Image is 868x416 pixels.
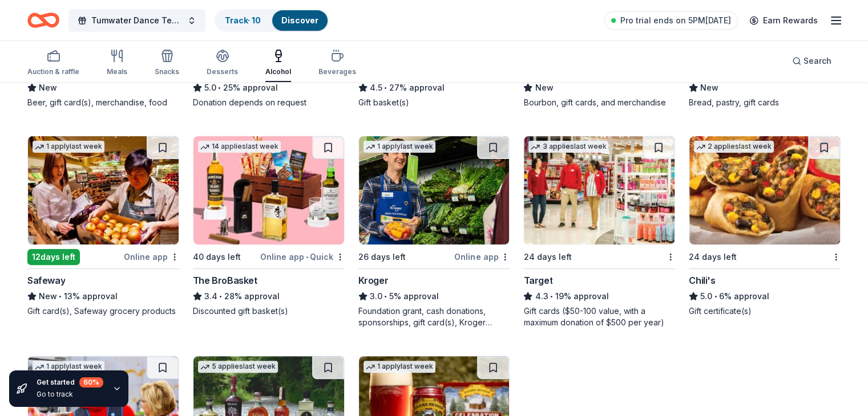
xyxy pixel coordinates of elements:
[193,250,241,264] div: 40 days left
[364,361,435,373] div: 1 apply last week
[604,11,738,30] a: Pro trial ends on 5PM[DATE]
[528,141,608,153] div: 3 applies last week
[37,390,103,399] div: Go to track
[219,292,222,301] span: •
[225,15,261,25] a: Track· 10
[620,14,731,27] span: Pro trial ends on 5PM[DATE]
[27,249,80,265] div: 12 days left
[804,54,831,68] span: Search
[370,289,382,303] span: 3.0
[523,250,571,264] div: 24 days left
[689,136,840,244] img: Image for Chili's
[155,44,179,82] button: Snacks
[33,141,104,153] div: 1 apply last week
[523,274,552,287] div: Target
[37,377,103,388] div: Get started
[265,67,291,76] div: Alcohol
[33,361,104,373] div: 1 apply last week
[193,289,345,303] div: 28% approval
[107,44,127,82] button: Meals
[27,274,65,287] div: Safeway
[193,97,345,108] div: Donation depends on request
[318,44,356,82] button: Beverages
[700,81,718,95] span: New
[364,141,435,153] div: 1 apply last week
[39,81,57,95] span: New
[27,67,79,76] div: Auction & raffle
[107,67,127,76] div: Meals
[198,141,281,153] div: 14 applies last week
[281,15,318,25] a: Discover
[207,67,238,76] div: Desserts
[193,305,345,317] div: Discounted gift basket(s)
[523,97,675,108] div: Bourbon, gift cards, and merchandise
[694,141,774,153] div: 2 applies last week
[198,361,278,373] div: 5 applies last week
[27,305,179,317] div: Gift card(s), Safeway grocery products
[523,136,675,328] a: Image for Target3 applieslast week24 days leftTarget4.3•19% approvalGift cards ($50-100 value, wi...
[27,7,59,34] a: Home
[265,44,291,82] button: Alcohol
[783,50,841,72] button: Search
[358,136,510,328] a: Image for Kroger1 applylast week26 days leftOnline appKroger3.0•5% approvalFoundation grant, cash...
[358,289,510,303] div: 5% approval
[39,289,57,303] span: New
[384,292,387,301] span: •
[79,377,103,388] div: 60 %
[306,252,308,262] span: •
[207,44,238,82] button: Desserts
[359,136,510,244] img: Image for Kroger
[193,136,344,244] img: Image for The BroBasket
[742,10,825,31] a: Earn Rewards
[535,289,548,303] span: 4.3
[27,136,179,317] a: Image for Safeway1 applylast week12days leftOnline appSafewayNew•13% approvalGift card(s), Safewa...
[193,136,345,317] a: Image for The BroBasket14 applieslast week40 days leftOnline app•QuickThe BroBasket3.4•28% approv...
[260,250,345,264] div: Online app Quick
[318,67,356,76] div: Beverages
[193,81,345,95] div: 25% approval
[68,9,205,32] button: Tumwater Dance Team's 10th Annual Gala
[358,97,510,108] div: Gift basket(s)
[358,81,510,95] div: 27% approval
[27,44,79,82] button: Auction & raffle
[689,305,841,317] div: Gift certificate(s)
[215,9,329,32] button: Track· 10Discover
[204,289,217,303] span: 3.4
[27,289,179,303] div: 13% approval
[700,289,712,303] span: 5.0
[218,83,221,92] span: •
[523,289,675,303] div: 19% approval
[689,289,841,303] div: 6% approval
[124,250,179,264] div: Online app
[535,81,553,95] span: New
[370,81,382,95] span: 4.5
[689,97,841,108] div: Bread, pastry, gift cards
[524,136,675,244] img: Image for Target
[358,274,389,287] div: Kroger
[358,250,406,264] div: 26 days left
[204,81,216,95] span: 5.0
[27,97,179,108] div: Beer, gift card(s), merchandise, food
[28,136,179,244] img: Image for Safeway
[59,292,62,301] span: •
[193,274,257,287] div: The BroBasket
[714,292,717,301] span: •
[358,305,510,328] div: Foundation grant, cash donations, sponsorships, gift card(s), Kroger products
[689,250,737,264] div: 24 days left
[454,250,510,264] div: Online app
[155,67,179,76] div: Snacks
[689,136,841,317] a: Image for Chili's2 applieslast week24 days leftChili's5.0•6% approvalGift certificate(s)
[384,83,387,92] span: •
[689,274,715,287] div: Chili's
[91,14,183,27] span: Tumwater Dance Team's 10th Annual Gala
[523,305,675,328] div: Gift cards ($50-100 value, with a maximum donation of $500 per year)
[550,292,553,301] span: •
